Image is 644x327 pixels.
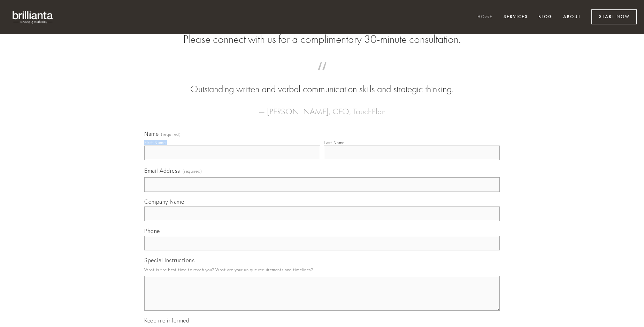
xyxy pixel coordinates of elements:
[473,11,497,23] a: Home
[161,132,181,137] span: (required)
[499,11,532,23] a: Services
[183,166,202,176] span: (required)
[591,9,637,24] a: Start Now
[155,69,489,96] blockquote: Outstanding written and verbal communication skills and strategic thinking.
[144,167,180,174] span: Email Address
[144,317,189,324] span: Keep me informed
[144,257,194,264] span: Special Instructions
[534,11,557,23] a: Blog
[144,33,500,46] h2: Please connect with us for a complimentary 30-minute consultation.
[144,198,184,205] span: Company Name
[144,227,160,234] span: Phone
[144,130,159,137] span: Name
[7,7,59,27] img: brillianta - research, strategy, marketing
[155,69,489,83] span: “
[324,140,345,145] div: Last Name
[144,265,500,274] p: What is the best time to reach you? What are your unique requirements and timelines?
[144,140,166,145] div: First Name
[155,96,489,118] figcaption: — [PERSON_NAME], CEO, TouchPlan
[559,11,585,23] a: About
